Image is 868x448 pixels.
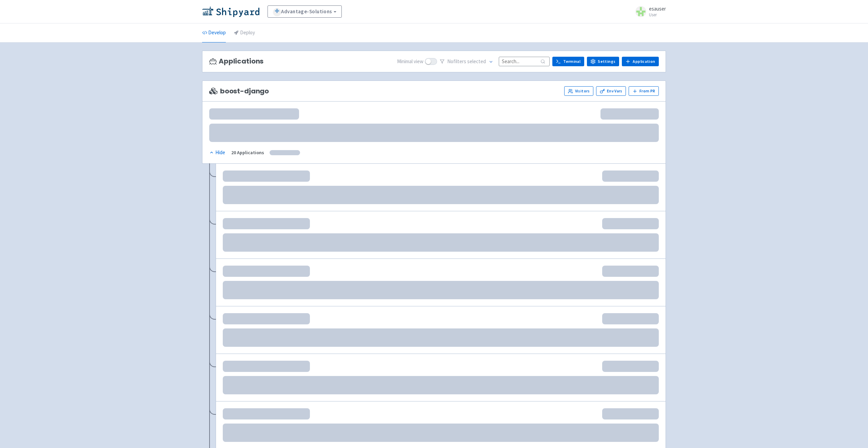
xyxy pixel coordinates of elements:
[649,5,666,12] span: esauser
[564,86,593,96] a: Visitors
[268,5,342,18] a: Advantage-Solutions
[631,6,666,17] a: esauser User
[209,149,225,157] div: Hide
[552,57,584,66] a: Terminal
[587,57,619,66] a: Settings
[209,149,226,157] button: Hide
[231,149,264,157] div: 20 Applications
[649,13,666,17] small: User
[209,87,269,95] span: boost-django
[622,57,659,66] a: Application
[499,57,550,66] input: Search...
[397,58,423,66] span: Minimal view
[447,58,486,66] span: No filter s
[234,23,255,42] a: Deploy
[202,6,259,17] img: Shipyard logo
[596,86,626,96] a: Env Vars
[209,57,263,65] h3: Applications
[467,58,486,65] span: selected
[629,86,659,96] button: From PR
[202,23,226,42] a: Develop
